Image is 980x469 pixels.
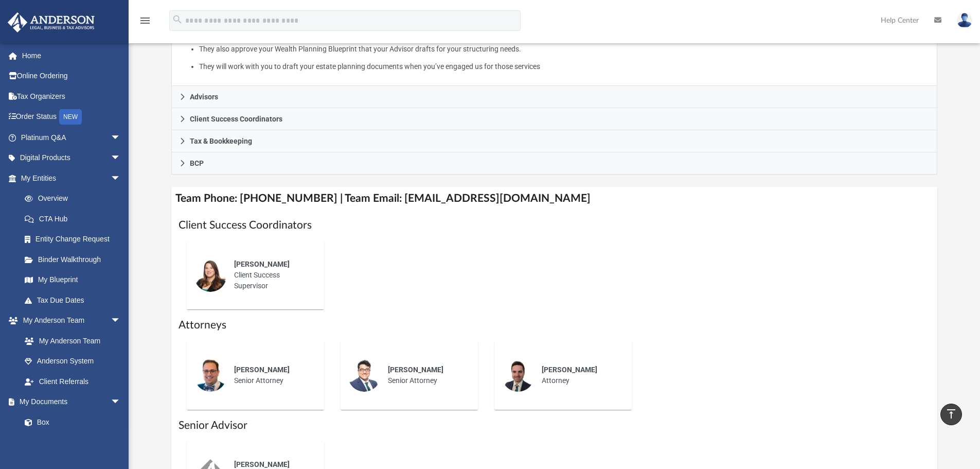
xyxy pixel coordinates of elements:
[234,260,290,268] span: [PERSON_NAME]
[190,93,218,100] span: Advisors
[139,14,151,27] i: menu
[381,357,471,393] div: Senior Attorney
[111,310,131,332] span: arrow_drop_down
[945,408,957,420] i: vertical_align_top
[59,109,82,125] div: NEW
[171,86,938,108] a: Advisors
[7,86,136,107] a: Tax Organizers
[111,127,131,148] span: arrow_drop_down
[171,152,938,175] a: BCP
[348,359,381,392] img: thumbnail
[940,404,962,425] a: vertical_align_top
[111,148,131,169] span: arrow_drop_down
[14,229,136,250] a: Entity Change Request
[171,108,938,130] a: Client Success Coordinators
[542,366,597,374] span: [PERSON_NAME]
[388,366,443,374] span: [PERSON_NAME]
[190,115,282,123] span: Client Success Coordinators
[502,359,534,392] img: thumbnail
[14,371,131,392] a: Client Referrals
[199,43,930,56] li: They also approve your Wealth Planning Blueprint that your Advisor drafts for your structuring ne...
[7,392,131,412] a: My Documentsarrow_drop_down
[14,270,131,290] a: My Blueprint
[190,137,252,145] span: Tax & Bookkeeping
[227,357,317,393] div: Senior Attorney
[14,432,131,453] a: Meeting Minutes
[199,60,930,73] li: They will work with you to draft your estate planning documents when you’ve engaged us for those ...
[7,310,131,331] a: My Anderson Teamarrow_drop_down
[14,331,126,351] a: My Anderson Team
[7,66,136,86] a: Online Ordering
[7,148,136,168] a: Digital Productsarrow_drop_down
[7,107,136,128] a: Order StatusNEW
[234,366,290,374] span: [PERSON_NAME]
[534,357,625,393] div: Attorney
[14,209,136,229] a: CTA Hub
[111,392,131,413] span: arrow_drop_down
[14,249,136,270] a: Binder Walkthrough
[139,20,151,27] a: menu
[957,13,972,28] img: User Pic
[171,187,938,210] h4: Team Phone: [PHONE_NUMBER] | Team Email: [EMAIL_ADDRESS][DOMAIN_NAME]
[7,45,136,66] a: Home
[5,12,98,32] img: Anderson Advisors Platinum Portal
[179,318,931,333] h1: Attorneys
[172,14,183,25] i: search
[14,290,136,310] a: Tax Due Dates
[190,160,204,167] span: BCP
[194,259,227,292] img: thumbnail
[14,351,131,372] a: Anderson System
[111,168,131,189] span: arrow_drop_down
[227,252,317,299] div: Client Success Supervisor
[194,359,227,392] img: thumbnail
[14,412,126,432] a: Box
[14,188,136,209] a: Overview
[7,168,136,188] a: My Entitiesarrow_drop_down
[7,127,136,148] a: Platinum Q&Aarrow_drop_down
[234,460,290,468] span: [PERSON_NAME]
[179,418,931,433] h1: Senior Advisor
[179,218,931,233] h1: Client Success Coordinators
[171,130,938,152] a: Tax & Bookkeeping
